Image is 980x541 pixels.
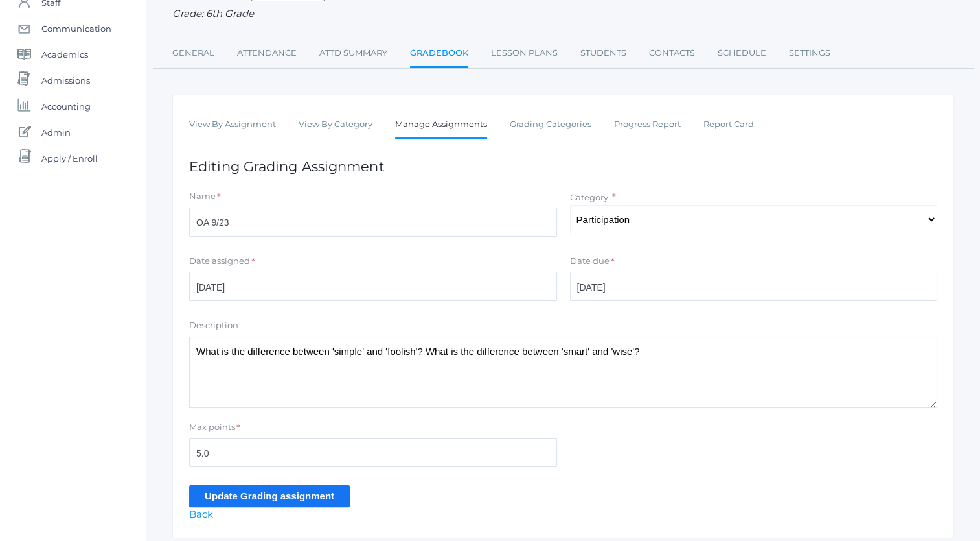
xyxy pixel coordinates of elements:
span: Apply / Enroll [41,145,98,171]
a: Lesson Plans [491,40,558,66]
input: Update Grading assignment [189,485,350,507]
span: Admissions [41,67,90,93]
a: Manage Assignments [395,112,487,139]
label: Name [189,190,216,203]
a: Gradebook [410,40,468,68]
a: View By Assignment [189,112,276,138]
label: Description [189,319,238,332]
span: Admin [41,119,71,145]
a: Students [580,40,626,66]
a: Progress Report [614,112,681,138]
a: General [172,40,214,66]
a: Schedule [718,40,766,66]
span: Accounting [41,93,91,119]
h1: Editing Grading Assignment [189,159,937,174]
a: View By Category [299,112,372,138]
a: Attd Summary [319,40,387,66]
span: Academics [41,42,88,67]
a: Grading Categories [510,112,591,138]
textarea: What is the difference between 'simple' and 'foolish'? What is the difference between 'smart' and... [189,337,937,408]
a: Attendance [237,40,297,66]
a: Back [189,508,213,520]
label: Date due [570,255,610,268]
a: Contacts [649,40,695,66]
label: Max points [189,421,235,434]
span: Communication [41,16,111,42]
label: Date assigned [189,255,250,268]
label: Category [570,192,608,202]
a: Settings [789,40,830,66]
a: Report Card [703,112,754,138]
div: Grade: 6th Grade [172,6,954,21]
